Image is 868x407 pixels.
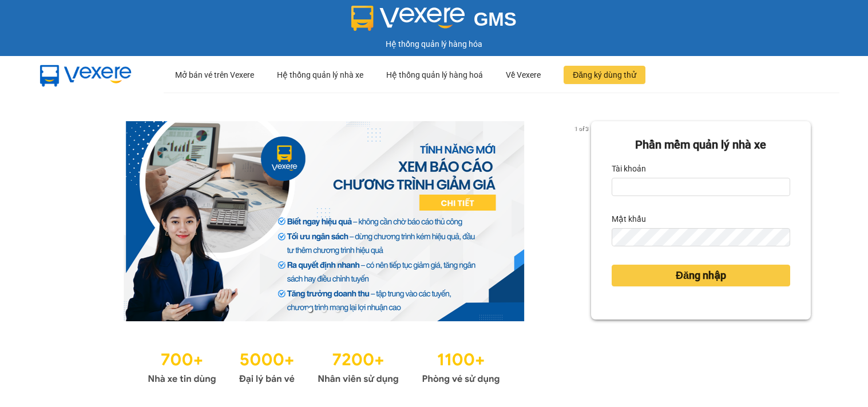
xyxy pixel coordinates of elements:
[575,121,591,321] button: next slide / item
[474,9,517,30] span: GMS
[564,66,645,84] button: Đăng ký dùng thử
[3,38,865,50] div: Hệ thống quản lý hàng hóa
[277,57,363,93] div: Hệ thống quản lý nhà xe
[57,121,73,321] button: previous slide / item
[322,308,326,312] li: slide item 2
[612,265,790,286] button: Đăng nhập
[571,121,591,136] p: 1 of 3
[148,344,500,388] img: Statistics.png
[308,308,312,312] li: slide item 1
[612,178,790,196] input: Tài khoản
[29,56,143,94] img: mbUUG5Q.png
[386,57,483,93] div: Hệ thống quản lý hàng hoá
[612,136,790,154] div: Phần mềm quản lý nhà xe
[351,6,465,31] img: logo 2
[676,268,726,284] span: Đăng nhập
[573,69,636,81] span: Đăng ký dùng thử
[335,308,340,312] li: slide item 3
[612,228,790,246] input: Mật khẩu
[612,159,646,178] label: Tài khoản
[612,210,646,228] label: Mật khẩu
[506,57,541,93] div: Về Vexere
[175,57,254,93] div: Mở bán vé trên Vexere
[351,17,517,26] a: GMS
